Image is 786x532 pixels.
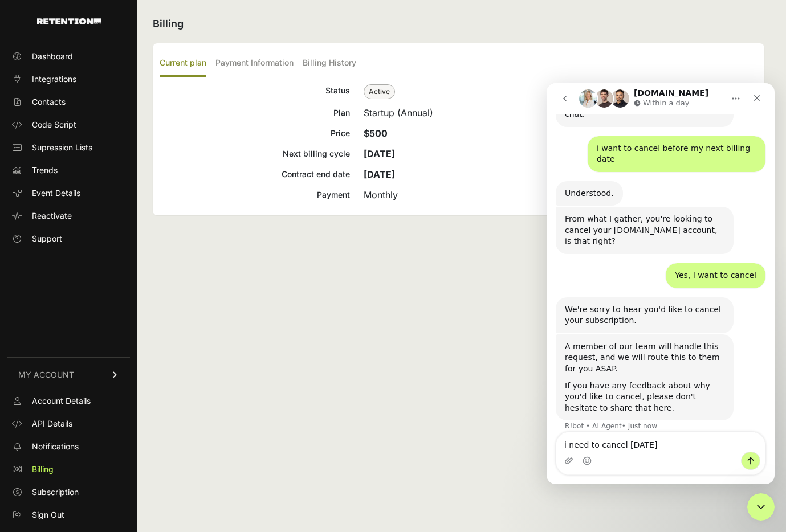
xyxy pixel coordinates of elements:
span: Dashboard [32,51,73,62]
strong: [DATE] [364,169,395,180]
span: Integrations [32,73,76,85]
span: Supression Lists [32,142,92,153]
span: Billing [32,464,54,475]
h2: Billing [153,16,764,32]
a: MY ACCOUNT [7,357,130,392]
iframe: Intercom live chat [747,493,775,521]
span: MY ACCOUNT [18,369,74,380]
div: Price [160,126,350,140]
strong: $500 [364,128,388,139]
span: Support [32,233,62,244]
div: Status [160,84,350,99]
a: Support [7,230,130,248]
a: Integrations [7,70,130,88]
label: Payment Information [215,50,294,77]
iframe: To enrich screen reader interactions, please activate Accessibility in Grammarly extension settings [547,83,775,484]
a: Sign Out [7,506,130,524]
span: Subscription [32,486,79,498]
span: API Details [32,418,72,429]
strong: [DATE] [364,148,395,159]
span: Notifications [32,441,79,452]
label: Billing History [303,50,356,77]
div: Next billing cycle [160,147,350,161]
a: Reactivate [7,207,130,225]
a: Contacts [7,93,130,111]
a: Billing [7,460,130,478]
a: Subscription [7,483,130,501]
span: Reactivate [32,210,72,222]
span: Account Details [32,395,91,407]
label: Current plan [160,50,206,77]
a: API Details [7,415,130,433]
span: Trends [32,165,58,176]
img: Retention.com [37,18,101,24]
div: Plan [160,106,350,120]
a: Trends [7,161,130,179]
a: Dashboard [7,47,130,66]
div: Contract end date [160,167,350,181]
a: Event Details [7,184,130,202]
div: Payment [160,188,350,202]
a: Account Details [7,392,130,410]
span: Active [364,84,395,99]
div: Startup (Annual) [364,106,758,120]
span: Sign Out [32,509,64,521]
a: Code Script [7,116,130,134]
span: Code Script [32,119,76,130]
span: Contacts [32,96,66,108]
a: Notifications [7,437,130,456]
a: Supression Lists [7,138,130,157]
div: Monthly [364,188,758,202]
span: Event Details [32,187,80,199]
